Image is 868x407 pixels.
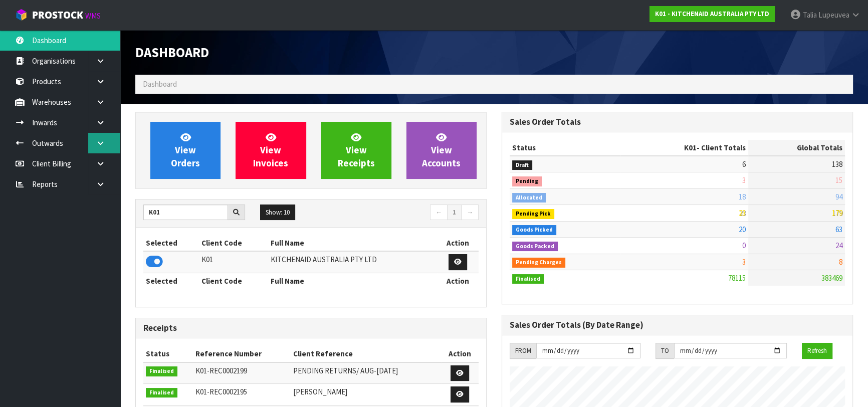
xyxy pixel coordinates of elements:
[146,366,177,376] span: Finalised
[510,117,845,127] h3: Sales Order Totals
[338,131,375,169] span: View Receipts
[684,143,697,152] span: K01
[728,273,746,283] span: 78115
[512,160,532,170] span: Draft
[835,192,842,201] span: 94
[739,208,746,218] span: 23
[620,140,748,156] th: - Client Totals
[649,6,775,22] a: K01 - KITCHENAID AUSTRALIA PTY LTD
[835,225,842,234] span: 63
[510,343,536,359] div: FROM
[422,131,461,169] span: View Accounts
[143,273,199,289] th: Selected
[236,122,306,179] a: ViewInvoices
[32,9,83,22] span: ProStock
[437,273,479,289] th: Action
[195,366,247,375] span: K01-REC0002199
[832,208,842,218] span: 179
[510,320,845,330] h3: Sales Order Totals (By Date Range)
[512,209,554,219] span: Pending Pick
[319,205,479,222] nav: Page navigation
[437,235,479,251] th: Action
[143,235,199,251] th: Selected
[832,159,842,169] span: 138
[85,11,101,21] small: WMS
[268,235,437,251] th: Full Name
[447,205,462,221] a: 1
[739,192,746,201] span: 18
[146,388,177,398] span: Finalised
[441,346,479,362] th: Action
[739,225,746,234] span: 20
[839,257,842,267] span: 8
[143,323,479,333] h3: Receipts
[199,273,268,289] th: Client Code
[193,346,290,362] th: Reference Number
[803,10,817,20] span: Talia
[802,343,832,359] button: Refresh
[742,159,746,169] span: 6
[293,387,347,396] span: [PERSON_NAME]
[656,343,674,359] div: TO
[512,176,542,186] span: Pending
[260,205,295,221] button: Show: 10
[835,175,842,185] span: 15
[742,257,746,267] span: 3
[512,274,544,284] span: Finalised
[461,205,479,221] a: →
[430,205,448,221] a: ←
[655,10,769,18] strong: K01 - KITCHENAID AUSTRALIA PTY LTD
[321,122,391,179] a: ViewReceipts
[510,140,620,156] th: Status
[748,140,845,156] th: Global Totals
[406,122,477,179] a: ViewAccounts
[268,273,437,289] th: Full Name
[171,131,200,169] span: View Orders
[195,387,247,396] span: K01-REC0002195
[818,10,849,20] span: Lupeuvea
[143,346,193,362] th: Status
[291,346,441,362] th: Client Reference
[135,44,209,61] span: Dashboard
[293,366,398,375] span: PENDING RETURNS/ AUG-[DATE]
[253,131,288,169] span: View Invoices
[512,258,565,268] span: Pending Charges
[15,9,28,21] img: cube-alt.png
[150,122,221,179] a: ViewOrders
[512,193,546,203] span: Allocated
[143,79,177,89] span: Dashboard
[742,241,746,250] span: 0
[821,273,842,283] span: 383469
[512,242,558,252] span: Goods Packed
[835,241,842,250] span: 24
[199,251,268,273] td: K01
[199,235,268,251] th: Client Code
[268,251,437,273] td: KITCHENAID AUSTRALIA PTY LTD
[143,205,228,220] input: Search clients
[742,175,746,185] span: 3
[512,225,556,235] span: Goods Picked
